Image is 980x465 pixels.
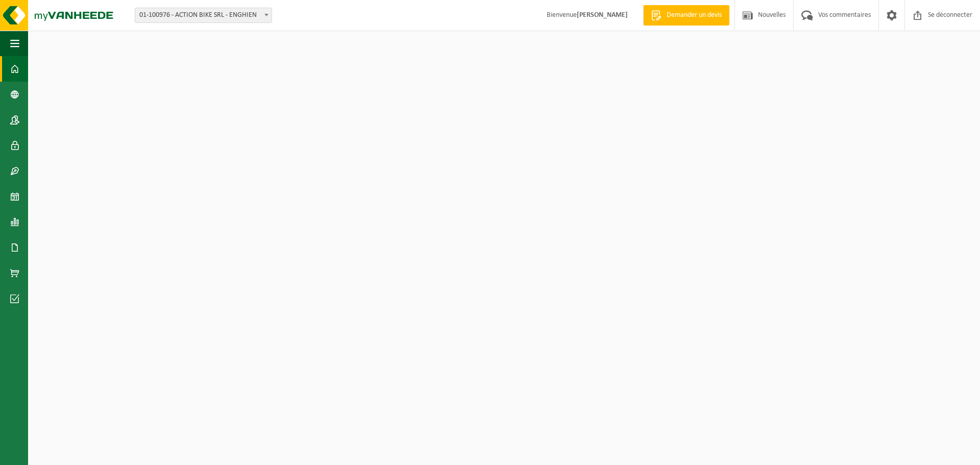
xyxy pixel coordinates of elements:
[758,11,786,19] font: Nouvelles
[135,8,272,23] span: 01-100976 - ACTION BIKE SRL - ENGHIEN
[577,11,628,19] font: [PERSON_NAME]
[547,11,577,19] font: Bienvenue
[818,11,871,19] font: Vos commentaires
[135,8,272,22] span: 01-100976 - ACTION BIKE SRL - ENGHIEN
[139,11,257,19] font: 01-100976 - ACTION BIKE SRL - ENGHIEN
[667,11,722,19] font: Demander un devis
[928,11,972,19] font: Se déconnecter
[643,5,729,26] a: Demander un devis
